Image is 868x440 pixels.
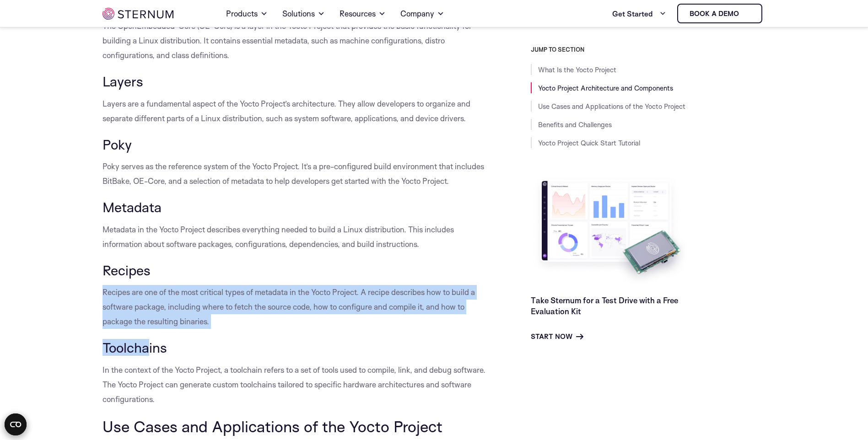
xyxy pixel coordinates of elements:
[340,1,386,27] a: Resources
[677,4,762,23] a: Book a demo
[538,65,616,74] a: What Is the Yocto Project
[102,97,490,126] p: Layers are a fundamental aspect of the Yocto Project’s architecture. They allow developers to org...
[531,46,766,53] h3: JUMP TO SECTION
[531,295,678,316] a: Take Sternum for a Test Drive with a Free Evaluation Kit
[538,120,612,129] a: Benefits and Challenges
[102,8,173,20] img: sternum iot
[743,10,750,17] img: sternum iot
[612,5,666,23] a: Get Started
[5,413,27,435] button: Open CMP widget
[282,1,325,27] a: Solutions
[102,74,490,89] h3: Layers
[531,174,691,288] img: Take Sternum for a Test Drive with a Free Evaluation Kit
[531,331,583,342] a: Start Now
[102,263,490,278] h3: Recipes
[538,102,685,111] a: Use Cases and Applications of the Yocto Project
[102,137,490,152] h3: Poky
[102,340,490,355] h3: Toolchains
[538,139,640,147] a: Yocto Project Quick Start Tutorial
[102,222,490,252] p: Metadata in the Yocto Project describes everything needed to build a Linux distribution. This inc...
[538,84,673,92] a: Yocto Project Architecture and Components
[102,159,490,188] p: Poky serves as the reference system of the Yocto Project. It’s a pre-configured build environment...
[102,19,490,63] p: The OpenEmbedded-Core (OE-Core) is a layer in the Yocto Project that provides the basic functiona...
[102,199,490,215] h3: Metadata
[102,285,490,329] p: Recipes are one of the most critical types of metadata in the Yocto Project. A recipe describes h...
[400,1,444,27] a: Company
[226,1,268,27] a: Products
[102,363,490,407] p: In the context of the Yocto Project, a toolchain refers to a set of tools used to compile, link, ...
